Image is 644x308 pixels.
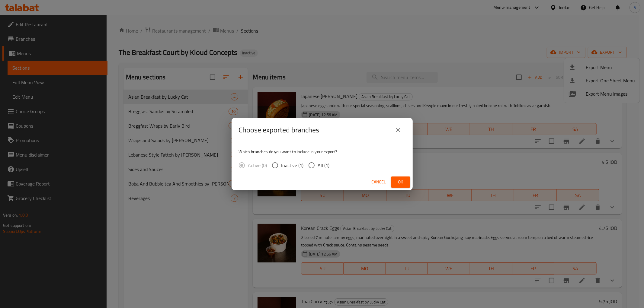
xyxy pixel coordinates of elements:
[318,162,330,169] span: All (1)
[239,125,319,135] h2: Choose exported branches
[391,176,410,188] button: Ok
[248,162,267,169] span: Active (0)
[239,149,405,155] p: Which branches do you want to include in your export?
[391,123,405,137] button: close
[372,178,386,186] span: Cancel
[369,176,389,188] button: Cancel
[281,162,304,169] span: Inactive (1)
[396,178,405,186] span: Ok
